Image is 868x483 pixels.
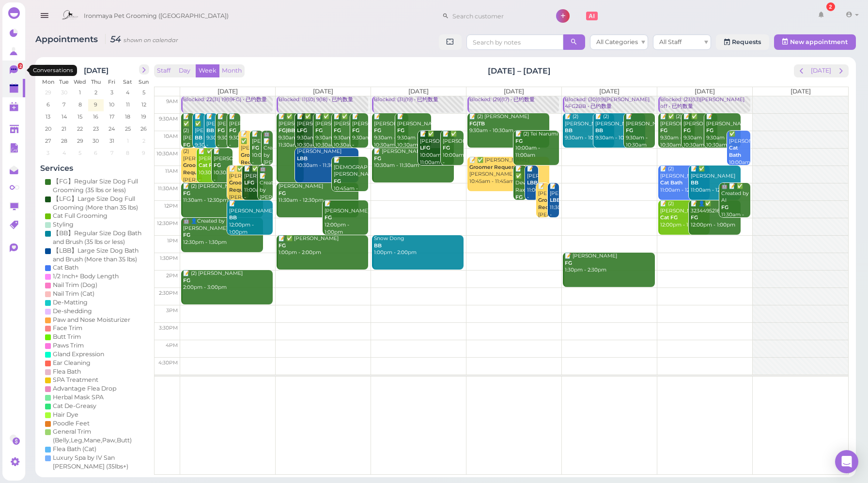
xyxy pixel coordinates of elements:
[183,162,220,176] b: Groomer Requested|FG
[515,166,527,223] div: 📝 ✅ Devon Rax 11:00am - 12:00pm
[333,113,359,149] div: 📝 ✅ [PERSON_NAME] 9:30am - 10:30am
[53,177,147,195] div: 【FG】Regular Size Dog Full Grooming (35 lbs or less)
[466,34,563,50] input: Search by notes
[194,113,206,163] div: 📝 ✅ [PERSON_NAME] 9:30am - 10:30am
[659,38,682,45] span: All Staff
[214,162,221,168] b: FG
[373,96,464,104] div: Blocked: (31)(19) • 已约数量
[92,112,99,121] span: 16
[173,64,196,77] button: Day
[196,64,219,77] button: Week
[206,127,214,134] b: BB
[53,307,92,316] div: De-shedding
[159,325,178,331] span: 3:30pm
[60,88,68,97] span: 30
[92,124,100,133] span: 23
[728,131,750,181] div: ✅ [PERSON_NAME] 10:00am - 11:00am
[835,450,858,473] div: Open Intercom Messenger
[84,64,108,75] h2: [DATE]
[229,127,236,134] b: FG
[599,88,620,95] span: [DATE]
[53,341,84,350] div: Paws Trim
[53,332,81,341] div: Butt Trim
[183,142,190,148] b: FG
[373,113,408,149] div: 📝 [PERSON_NAME] 9:30am - 10:30am
[166,307,178,314] span: 3pm
[683,127,691,134] b: FG
[596,38,638,45] span: All Categories
[469,157,549,185] div: 📝 ✅ [PERSON_NAME] [PERSON_NAME] 10:45am - 11:45am
[78,88,82,97] span: 1
[721,183,750,226] div: 🤖 📝 ✅ Created by AI 11:30am - 12:30pm
[18,63,23,69] span: 2
[263,131,273,195] div: 🤖 📝 Created by [PERSON_NAME] 10:00am - 11:00am
[158,185,178,192] span: 11:30am
[683,113,718,149] div: 📝 ✅ [PERSON_NAME] 9:30am - 10:30am
[279,242,286,249] b: FG
[278,235,368,257] div: 📝 ✅ [PERSON_NAME] 1:00pm - 2:00pm
[251,131,263,173] div: 📝 [PERSON_NAME] 10:00am - 11:00am
[156,151,178,157] span: 10:30am
[93,100,98,109] span: 9
[44,136,52,145] span: 27
[160,255,178,261] span: 1:30pm
[515,194,523,200] b: FG
[324,200,369,236] div: 📝 [PERSON_NAME] 12:00pm - 1:00pm
[252,145,259,151] b: FG
[527,180,538,186] b: LBB
[199,162,216,168] b: Cat FG
[420,145,430,151] b: LFG
[794,64,809,77] button: prev
[139,64,149,75] button: next
[296,113,322,149] div: 📝 ✅ [PERSON_NAME] 9:30am - 10:30am
[166,98,178,105] span: 9am
[108,112,115,121] span: 17
[660,200,710,229] div: 📝 (2) [PERSON_NAME] 12:00pm - 1:00pm
[125,100,131,109] span: 11
[165,168,178,174] span: 11am
[2,60,25,79] a: 2
[53,263,78,272] div: Cat Bath
[595,127,603,134] b: BB
[167,238,178,244] span: 1pm
[141,136,146,145] span: 2
[166,342,178,348] span: 4pm
[125,88,130,97] span: 4
[564,113,614,142] div: 📝 (2) [PERSON_NAME] 9:30am - 10:30am
[183,232,190,238] b: FG
[159,290,178,296] span: 2:30pm
[691,180,698,186] b: BB
[352,113,369,156] div: 📝 [PERSON_NAME] 9:30am - 10:30am
[105,34,178,44] i: 54
[53,289,94,298] div: Nail Trim (Cat)
[691,214,698,221] b: FG
[229,180,266,193] b: Groomer Requested|FG
[125,149,130,157] span: 8
[183,183,263,204] div: 📝 (2) [PERSON_NAME] 11:30am - 12:30pm
[206,113,217,156] div: 📝 [PERSON_NAME] 9:30am - 10:30am
[469,164,531,170] b: Groomer Requested|FG
[721,204,728,211] b: FG
[325,214,332,221] b: FG
[93,149,98,157] span: 6
[488,65,551,76] h2: [DATE] – [DATE]
[706,113,741,149] div: 📝 [PERSON_NAME] 9:30am - 10:30am
[229,166,248,223] div: 📝 ✅ [PERSON_NAME] [PERSON_NAME] 11:00am - 12:00pm
[124,124,132,133] span: 25
[244,166,263,208] div: 📝 ✅ [PERSON_NAME] 11:00am - 12:00pm
[124,37,178,44] small: shown on calendar
[219,64,245,77] button: Month
[77,100,83,109] span: 8
[40,164,152,173] h4: Services
[565,127,573,134] b: BB
[626,127,633,134] b: FG
[315,127,323,134] b: FG
[59,78,69,85] span: Tue
[259,166,273,229] div: 🤖 📝 Created by [PERSON_NAME] 11:00am - 12:00pm
[159,116,178,122] span: 9:30am
[279,190,286,196] b: FG
[91,78,101,85] span: Thu
[278,96,368,104] div: Blocked: 11(30) 9(18) • 已约数量
[408,88,429,95] span: [DATE]
[61,112,68,121] span: 14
